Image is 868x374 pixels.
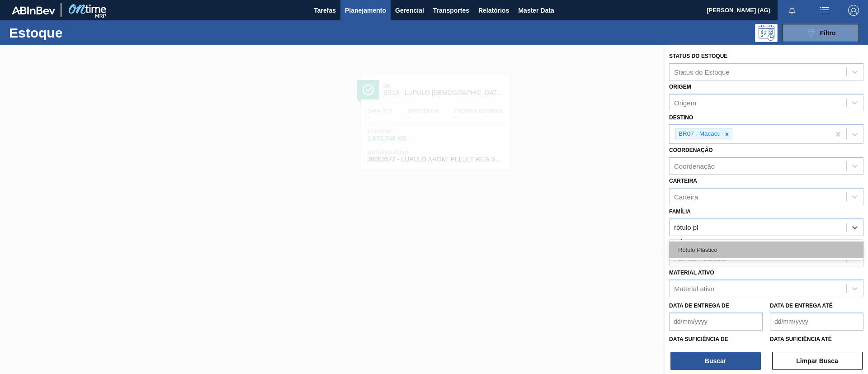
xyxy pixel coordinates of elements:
[669,178,697,184] label: Carteira
[674,162,715,170] div: Coordenação
[770,312,863,331] input: dd/mm/yyyy
[669,312,763,331] input: dd/mm/yyyy
[669,147,713,153] label: Coordenação
[669,84,691,90] label: Origem
[669,336,728,342] label: Data suficiência de
[669,239,722,246] label: Família Rotulada
[314,5,336,16] span: Tarefas
[669,208,691,215] label: Família
[9,28,144,38] h1: Estoque
[433,5,469,16] span: Transportes
[820,29,836,37] span: Filtro
[669,114,693,121] label: Destino
[674,193,698,200] div: Carteira
[674,68,730,76] div: Status do Estoque
[674,99,696,106] div: Origem
[669,270,714,276] label: Material ativo
[770,336,832,342] label: Data suficiência até
[478,5,509,16] span: Relatórios
[778,4,807,17] button: Notificações
[848,5,859,16] img: Logout
[770,303,833,309] label: Data de Entrega até
[819,5,830,16] img: userActions
[345,5,386,16] span: Planejamento
[755,24,778,42] div: Pogramando: nenhum usuário selecionado
[782,24,859,42] button: Filtro
[669,303,729,309] label: Data de Entrega de
[674,285,714,293] div: Material ativo
[395,5,424,16] span: Gerencial
[669,241,863,258] div: Rótulo Plástico
[518,5,554,16] span: Master Data
[676,128,722,140] div: BR07 - Macacu
[12,6,55,14] img: TNhmsLtSVTkK8tSr43FrP2fwEKptu5GPRR3wAAAABJRU5ErkJggg==
[669,53,727,59] label: Status do Estoque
